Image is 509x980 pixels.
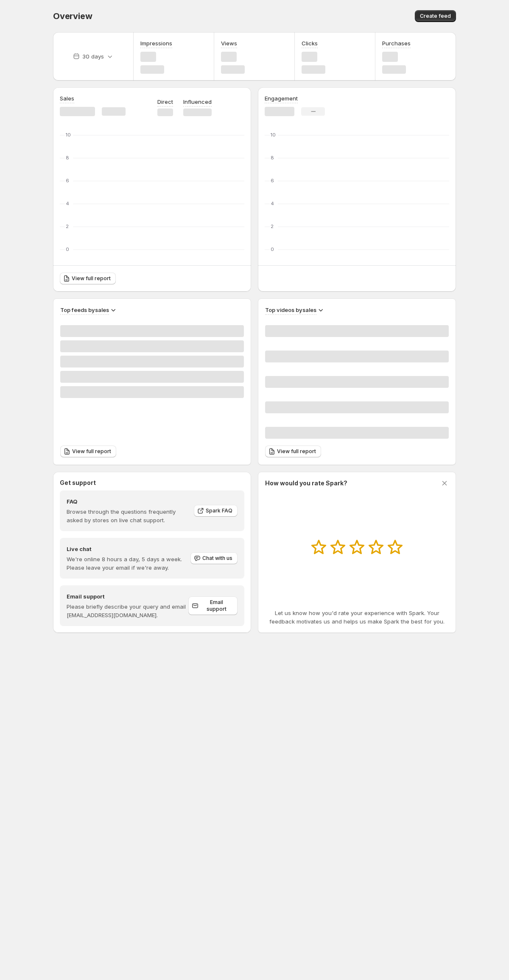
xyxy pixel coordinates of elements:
span: Create feed [420,13,451,19]
span: Overview [53,11,92,21]
h3: Impressions [140,39,172,47]
text: 2 [271,223,274,229]
text: 6 [271,178,274,184]
text: 4 [271,200,274,206]
h4: Live chat [67,545,190,553]
text: 2 [66,223,69,229]
span: View full report [72,275,111,282]
h3: Top feeds by sales [60,306,109,314]
a: View full report [60,273,116,284]
h3: Engagement [265,94,298,103]
h3: Views [221,39,237,47]
text: 6 [66,178,69,184]
span: Chat with us [202,555,232,562]
text: 0 [66,246,69,252]
h3: How would you rate Spark? [265,479,347,487]
a: Email support [188,596,238,615]
p: We're online 8 hours a day, 5 days a week. Please leave your email if we're away. [67,555,190,572]
text: 0 [271,246,274,252]
p: Let us know how you'd rate your experience with Spark. Your feedback motivates us and helps us ma... [265,609,449,626]
span: View full report [277,448,316,455]
h4: Email support [67,592,188,601]
p: Browse through the questions frequently asked by stores on live chat support. [67,507,188,524]
h3: Sales [60,94,74,103]
p: Influenced [183,97,212,106]
span: Email support [200,599,232,612]
text: 8 [271,155,274,161]
p: Please briefly describe your query and email [EMAIL_ADDRESS][DOMAIN_NAME]. [67,602,188,619]
span: View full report [72,448,111,455]
text: 8 [66,155,69,161]
a: View full report [265,445,321,457]
p: Direct [157,97,173,106]
button: Chat with us [190,552,238,564]
p: 30 days [82,52,104,61]
h4: FAQ [67,497,188,506]
a: View full report [60,445,116,457]
text: 4 [66,200,69,206]
span: Spark FAQ [206,507,232,514]
a: Spark FAQ [194,505,238,517]
button: Create feed [415,10,456,22]
text: 10 [66,132,71,138]
h3: Clicks [302,39,318,47]
text: 10 [271,132,276,138]
h3: Top videos by sales [265,306,316,314]
h3: Purchases [382,39,411,47]
h3: Get support [60,479,96,487]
